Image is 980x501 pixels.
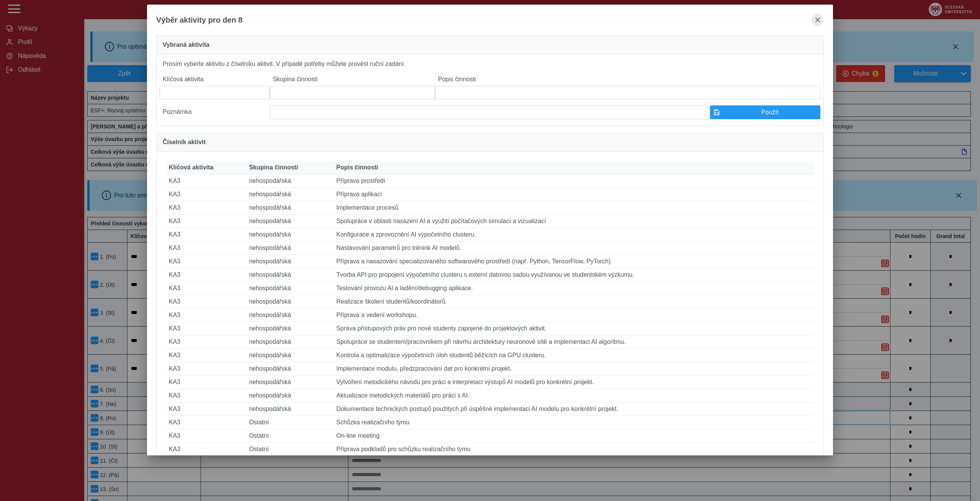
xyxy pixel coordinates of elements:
[246,255,333,268] td: nehospodářská
[166,268,246,282] td: KA3
[166,188,246,201] td: KA3
[333,268,814,282] td: Tvorba API pro propojení výpočetního clusteru s externí datovou sadou využívanou ve studentském v...
[333,402,814,416] td: Dokumentace technických postupů použitých při úspěšné implementaci AI modelu pro konkrétní projekt.
[246,376,333,389] td: nehospodářská
[333,322,814,335] td: Správa přístupových práv pro nové studenty zapojené do projektových aktivit.
[166,443,246,456] td: KA3
[333,282,814,295] td: Testování provozu AI a ladění/debugging aplikace.
[169,164,214,171] span: Klíčová aktivita
[246,295,333,309] td: nehospodářská
[166,215,246,228] td: KA3
[333,362,814,376] td: Implementace modulu, předzpracování dat pro konkrétní projekt.
[163,42,209,48] span: Vybraná aktivita
[166,362,246,376] td: KA3
[166,335,246,349] td: KA3
[160,73,270,86] label: Klíčová aktivita
[246,188,333,201] td: nehospodářská
[336,164,378,171] span: Popis činnosti
[246,429,333,443] td: Ostatní
[333,416,814,429] td: Schůzka realizačního týmu
[246,443,333,456] td: Ostatní
[166,255,246,268] td: KA3
[156,16,243,25] span: Výběr aktivity pro den 8
[160,105,270,119] label: Poznámka
[333,376,814,389] td: Vytvoření metodického návodu pro práci a interpretaci výstupů AI modelů pro konkrétní projekt.
[166,389,246,402] td: KA3
[710,105,820,119] button: Použít
[166,295,246,309] td: KA3
[246,174,333,188] td: nehospodářská
[166,241,246,255] td: KA3
[156,54,824,126] div: Prosím vyberte aktivitu z číselníku aktivit. V případě potřeby můžete provést ruční zadání.
[333,309,814,322] td: Příprava a vedení workshopu.
[723,109,817,116] span: Použít
[333,228,814,241] td: Konfigurace a zprovoznění AI výpočetního clusteru.
[333,241,814,255] td: Nastavování parametrů pro trénink AI modelů.
[270,73,435,86] label: Skupina činností
[333,255,814,268] td: Příprava a nasazování specializovaného softwarového prostředí (např. Python, TensorFlow, PyTorch).
[166,402,246,416] td: KA3
[166,309,246,322] td: KA3
[163,139,206,145] span: Číselník aktivit
[166,429,246,443] td: KA3
[333,201,814,215] td: Implementace procesů
[249,164,298,171] span: Skupina činností
[166,282,246,295] td: KA3
[333,295,814,309] td: Realizace školení studentů/koordinátorů.
[333,443,814,456] td: Příprava podkladů pro schůzku realizačního týmu
[246,241,333,255] td: nehospodářská
[246,309,333,322] td: nehospodářská
[246,215,333,228] td: nehospodářská
[333,188,814,201] td: Příprava aplikací
[246,201,333,215] td: nehospodářská
[246,389,333,402] td: nehospodářská
[333,429,814,443] td: On-line meeting
[166,416,246,429] td: KA3
[246,268,333,282] td: nehospodářská
[333,174,814,188] td: Příprava prostředí
[166,322,246,335] td: KA3
[166,228,246,241] td: KA3
[246,402,333,416] td: nehospodářská
[166,201,246,215] td: KA3
[333,349,814,362] td: Kontrola a optimalizace výpočetních úloh studentů běžících na GPU clusteru.
[812,14,824,26] button: close
[166,349,246,362] td: KA3
[246,322,333,335] td: nehospodářská
[333,389,814,402] td: Aktualizace metodických materiálů pro práci s AI.
[246,349,333,362] td: nehospodářská
[333,335,814,349] td: Spolupráce se studentem/pracovníkem při návrhu architektury neuronové sítě a implementaci AI algo...
[246,416,333,429] td: Ostatní
[166,376,246,389] td: KA3
[333,215,814,228] td: Spolupráce v oblasti nasazení AI a využití počítačových simulací a vizualizací
[246,335,333,349] td: nehospodářská
[435,73,820,86] label: Popis činnosti
[166,174,246,188] td: KA3
[246,282,333,295] td: nehospodářská
[246,362,333,376] td: nehospodářská
[246,228,333,241] td: nehospodářská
